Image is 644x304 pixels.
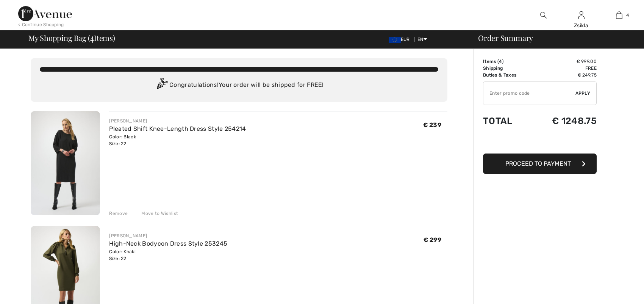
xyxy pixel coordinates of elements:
[389,37,401,43] img: Euro
[109,240,227,247] a: High-Neck Bodycon Dress Style 253245
[531,65,597,72] td: Free
[31,111,100,215] img: Pleated Shift Knee-Length Dress Style 254214
[423,121,442,128] span: € 239
[469,34,639,42] div: Order Summary
[575,90,591,97] span: Apply
[389,37,413,42] span: EUR
[600,11,638,20] a: 4
[483,154,597,174] button: Proceed to Payment
[483,65,531,72] td: Shipping
[40,78,438,93] div: Congratulations! Your order will be shipped for FREE!
[483,58,531,65] td: Items ( )
[109,210,128,217] div: Remove
[18,6,72,21] img: 1ère Avenue
[626,12,629,19] span: 4
[109,232,227,239] div: [PERSON_NAME]
[505,160,571,167] span: Proceed to Payment
[483,72,531,78] td: Duties & Taxes
[531,58,597,65] td: € 999.00
[578,11,585,20] img: My Info
[28,34,115,42] span: My Shopping Bag ( Items)
[135,210,178,217] div: Move to Wishlist
[483,108,531,134] td: Total
[531,108,597,134] td: € 1248.75
[109,125,246,132] a: Pleated Shift Knee-Length Dress Style 254214
[499,59,502,64] span: 4
[90,32,94,42] span: 4
[483,82,575,105] input: Promo code
[483,134,597,151] iframe: PayPal
[154,78,169,93] img: Congratulation2.svg
[531,72,597,78] td: € 249.75
[18,21,64,28] div: < Continue Shopping
[109,133,246,147] div: Color: Black Size: 22
[424,236,442,243] span: € 299
[417,37,427,42] span: EN
[563,22,600,30] div: Zsikla
[578,11,585,19] a: Sign In
[109,248,227,262] div: Color: Khaki Size: 22
[616,11,622,20] img: My Bag
[109,118,246,124] div: [PERSON_NAME]
[540,11,547,20] img: search the website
